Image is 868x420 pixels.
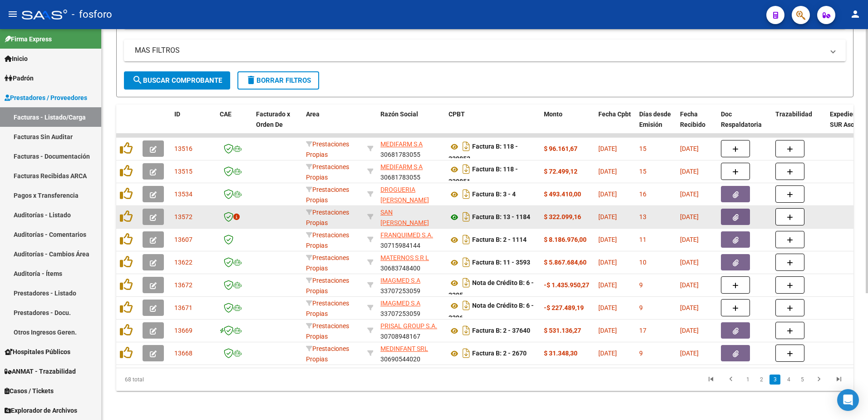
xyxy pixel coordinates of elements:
div: Open Intercom Messenger [837,389,859,411]
span: [DATE] [680,145,699,152]
li: page 4 [782,372,795,387]
span: [DATE] [598,281,617,289]
span: 13607 [174,236,192,243]
span: 9 [639,304,643,311]
span: 13668 [174,350,192,357]
span: Prestaciones Propias [306,345,349,363]
span: 15 [639,168,646,175]
span: [DATE] [598,259,617,266]
strong: -$ 1.435.950,27 [544,281,589,289]
span: Hospitales Públicos [5,347,70,357]
span: Prestaciones Propias [306,186,349,204]
span: CPBT [449,110,465,118]
span: Días desde Emisión [639,110,671,128]
span: [DATE] [598,236,617,243]
span: [DATE] [680,213,699,220]
datatable-header-cell: Fecha Cpbt [595,105,636,145]
span: [DATE] [598,304,617,311]
i: Descargar documento [460,298,472,313]
span: 13515 [174,168,192,175]
strong: $ 31.348,30 [544,350,577,357]
datatable-header-cell: Trazabilidad [772,105,826,145]
button: Borrar Filtros [237,71,319,90]
span: Prestadores / Proveedores [5,93,87,103]
span: 13 [639,213,646,220]
datatable-header-cell: Fecha Recibido [676,105,717,145]
li: page 1 [741,372,755,387]
span: 17 [639,327,646,334]
strong: $ 531.136,27 [544,327,581,334]
button: Buscar Comprobante [124,71,230,90]
div: 33707253059 [380,275,441,295]
span: MEDINFANT SRL [380,345,428,352]
strong: Factura B: 118 - 239851 [449,166,518,185]
div: 30707851380 [380,207,441,226]
mat-icon: search [132,75,143,85]
datatable-header-cell: CAE [216,105,252,145]
span: [DATE] [680,259,699,266]
span: [DATE] [598,190,617,198]
span: [DATE] [598,350,617,357]
span: Fecha Cpbt [598,110,631,118]
span: ANMAT - Trazabilidad [5,366,76,376]
strong: $ 5.867.684,60 [544,259,587,266]
a: go to last page [830,375,848,385]
span: [DATE] [680,190,699,198]
span: Inicio [5,54,28,64]
div: 30683748400 [380,253,441,272]
a: 4 [783,375,794,385]
span: 13516 [174,145,192,152]
i: Descargar documento [460,187,472,201]
strong: $ 493.410,00 [544,190,581,198]
strong: $ 96.161,67 [544,145,577,152]
div: 68 total [116,368,262,391]
datatable-header-cell: ID [171,105,216,145]
span: Fecha Recibido [680,110,705,128]
strong: Factura B: 2 - 2670 [472,350,527,357]
span: Buscar Comprobante [132,76,222,85]
a: 2 [756,375,767,385]
datatable-header-cell: Razón Social [377,105,445,145]
i: Descargar documento [460,139,472,154]
span: - fosforo [72,5,112,25]
span: IMAGMED S.A [380,277,420,284]
span: Prestaciones Propias [306,254,349,272]
span: [DATE] [680,304,699,311]
span: FRANQUIMED S.A. [380,231,433,239]
span: Prestaciones Propias [306,209,349,226]
span: [DATE] [598,327,617,334]
i: Descargar documento [460,232,472,247]
span: Prestaciones Propias [306,231,349,249]
span: 13572 [174,213,192,220]
div: 30715984144 [380,230,441,249]
i: Descargar documento [460,162,472,176]
strong: Nota de Crédito B: 6 - 2396 [449,302,534,322]
span: Prestaciones Propias [306,322,349,340]
datatable-header-cell: Monto [540,105,595,145]
span: [DATE] [598,145,617,152]
div: 30681783055 [380,139,441,158]
span: 9 [639,350,643,357]
strong: $ 322.099,16 [544,213,581,220]
span: Borrar Filtros [246,76,311,85]
strong: -$ 227.489,19 [544,304,584,311]
span: [DATE] [680,236,699,243]
strong: Factura B: 2 - 1114 [472,236,527,244]
datatable-header-cell: Días desde Emisión [636,105,676,145]
span: Prestaciones Propias [306,140,349,158]
li: page 2 [755,372,768,387]
div: 33707253059 [380,298,441,317]
span: [DATE] [680,350,699,357]
span: ID [174,110,180,118]
div: 30718490789 [380,185,441,204]
span: [DATE] [680,168,699,175]
strong: Factura B: 118 - 239852 [449,143,518,163]
i: Descargar documento [460,275,472,290]
span: IMAGMED S.A [380,300,420,307]
strong: Nota de Crédito B: 6 - 2395 [449,280,534,299]
strong: $ 8.186.976,00 [544,236,587,243]
mat-panel-title: MAS FILTROS [135,45,824,55]
i: Descargar documento [460,323,472,338]
div: 30681783055 [380,162,441,181]
strong: Factura B: 2 - 37640 [472,327,530,335]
